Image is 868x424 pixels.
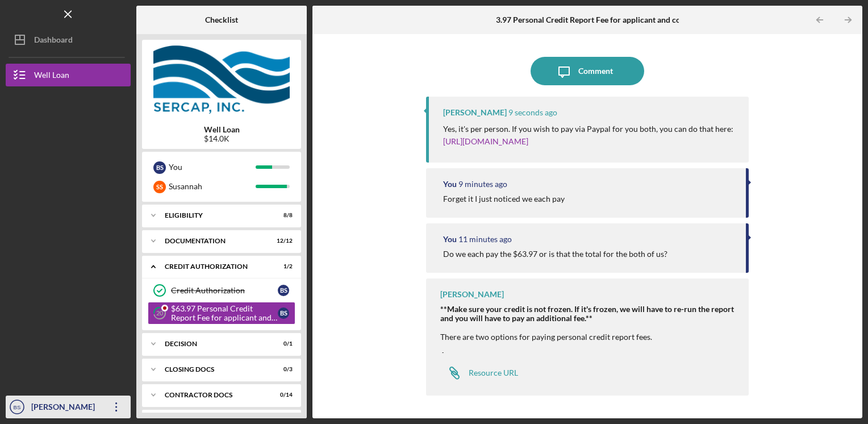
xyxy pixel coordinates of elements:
tspan: 20 [156,310,164,317]
div: B S [278,307,289,319]
div: Contractor Docs [165,392,264,398]
strong: **Make sure your credit is not frozen. If it's frozen, we will have to re-run the report and you ... [440,304,734,323]
div: S S [153,181,166,193]
time: 2025-09-15 17:14 [458,235,512,244]
div: Comment [578,57,613,85]
div: Decision [165,340,264,347]
div: Documentation [165,238,264,244]
b: $63.97 Personal Credit Report Fee for applicant and co borrower [487,15,716,24]
a: 20$63.97 Personal Credit Report Fee for applicant and co borrowerBS [148,302,295,325]
div: 8 / 8 [272,212,293,219]
div: Eligibility [165,212,264,219]
a: Resource URL [440,361,518,384]
div: Do we each pay the $63.97 or is that the total for the both of us? [443,250,667,259]
div: B S [278,285,289,296]
div: Dashboard [34,28,73,54]
button: BS[PERSON_NAME] [6,396,131,418]
a: Credit AuthorizationBS [148,279,295,302]
div: 0 / 1 [272,340,293,347]
time: 2025-09-15 17:25 [508,108,557,117]
button: Comment [531,57,644,85]
div: Credit Authorization [171,286,278,295]
strong: 1. [440,350,446,360]
div: [PERSON_NAME] [443,108,507,117]
button: Well Loan [6,64,131,86]
div: Resource URL [469,368,518,377]
div: CREDIT AUTHORIZATION [165,263,264,270]
div: $63.97 Personal Credit Report Fee for applicant and co borrower [171,304,278,322]
div: You [169,157,256,177]
div: 0 / 3 [272,366,293,373]
div: You [443,235,457,244]
p: Yes, it's per person. If you wish to pay via Paypal for you both, you can do that here: [443,123,738,148]
div: 0 / 14 [272,392,293,398]
div: CLOSING DOCS [165,366,264,373]
div: Well Loan [34,64,69,89]
b: Checklist [205,15,238,24]
div: There are two options for paying personal credit report fees. [440,332,738,342]
b: Well Loan [204,125,240,134]
div: [PERSON_NAME] [440,290,504,299]
text: BS [14,404,21,410]
div: B S [153,161,166,174]
button: Dashboard [6,28,131,51]
div: $14.0K [204,134,240,143]
div: [PERSON_NAME] [28,396,102,421]
img: Product logo [142,45,301,114]
div: Forget it I just noticed we each pay [443,194,565,203]
div: You [443,180,457,189]
a: [URL][DOMAIN_NAME] [443,136,528,146]
div: Susannah [169,177,256,196]
div: 1 / 2 [272,263,293,270]
div: 12 / 12 [272,238,293,244]
time: 2025-09-15 17:16 [458,180,507,189]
